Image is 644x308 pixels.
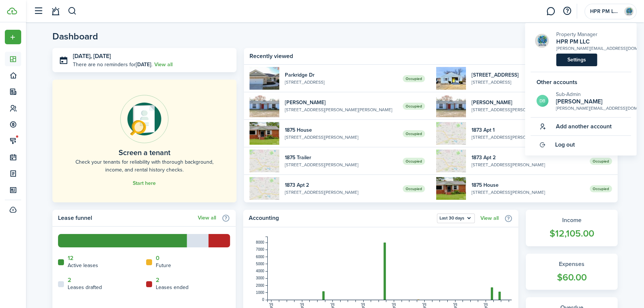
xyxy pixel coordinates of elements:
b: [DATE] [136,61,151,68]
button: Last 30 days [437,214,475,223]
home-widget-title: Accounting [249,214,433,223]
home-widget-title: Recently viewed [249,52,600,61]
img: HPR PM LLC [533,32,551,50]
tspan: 1000 [256,291,265,295]
span: Occupied [403,158,425,165]
button: Open resource center [561,5,573,17]
button: Open menu [5,30,21,44]
img: 1 [436,150,466,172]
span: Occupied [403,130,425,137]
a: Start here [133,180,156,186]
span: Occupied [403,103,425,110]
span: Occupied [403,75,425,82]
h5: Other accounts [531,78,631,87]
widget-stats-title: Expenses [533,260,610,269]
tspan: 3000 [256,276,265,280]
header-page-title: Dashboard [52,32,98,41]
span: Sub-Admin [556,90,581,98]
span: HPR PM LLC [590,9,620,14]
img: 1 [249,67,279,90]
span: Occupied [590,158,612,165]
img: TenantCloud [7,7,17,15]
a: View all [154,61,173,68]
home-widget-title: Leases drafted [68,283,102,291]
home-placeholder-description: Check your tenants for reliability with thorough background, income, and rental history checks. [69,158,220,174]
home-widget-title: Active leases [68,262,98,269]
a: Settings [556,54,597,66]
tspan: 7000 [256,247,265,251]
widget-stats-count: $60.00 [533,270,610,285]
img: HPR PM LLC [623,6,635,17]
tspan: 2000 [256,283,265,288]
a: 12 [68,255,74,262]
a: Income$12,105.00 [526,210,618,246]
span: Occupied [590,185,612,192]
a: 2 [68,277,71,283]
tspan: 6000 [256,255,265,259]
tspan: 4000 [256,269,265,273]
span: Add another account [556,123,612,130]
widget-list-item-description: [STREET_ADDRESS][PERSON_NAME] [471,134,584,141]
span: Log out [555,141,575,148]
widget-list-item-title: 1875 House [285,126,397,134]
tspan: 0 [262,298,264,302]
widget-list-item-description: [STREET_ADDRESS][PERSON_NAME] [285,161,397,168]
widget-list-item-description: [STREET_ADDRESS][PERSON_NAME] [471,189,584,196]
avatar-text: DB [537,95,548,107]
widget-list-item-title: 1875 House [471,181,584,189]
home-widget-title: Future [156,262,171,269]
button: Open menu [437,214,475,223]
a: Messaging [544,2,558,21]
widget-list-item-description: [STREET_ADDRESS] [285,79,397,86]
a: Log out [531,136,631,154]
img: 1 [249,94,279,117]
widget-list-item-description: [STREET_ADDRESS] [471,79,584,86]
widget-list-item-title: [PERSON_NAME] [471,99,584,106]
img: 1 [436,122,466,145]
tspan: 8000 [256,240,265,244]
widget-list-item-title: [STREET_ADDRESS] [471,71,584,79]
h3: [DATE], [DATE] [73,52,231,61]
widget-list-item-title: 1873 Apt 2 [285,181,397,189]
button: Add another account [531,118,612,135]
widget-list-item-title: Parkridge Dr [285,71,397,79]
widget-list-item-description: [STREET_ADDRESS][PERSON_NAME][PERSON_NAME] [471,106,584,113]
span: Property Manager [556,31,598,38]
home-widget-title: Leases ended [156,283,189,291]
widget-list-item-description: [STREET_ADDRESS][PERSON_NAME] [285,134,397,141]
img: 1 [249,150,279,172]
home-placeholder-title: Screen a tenant [119,147,170,158]
widget-list-item-description: [STREET_ADDRESS][PERSON_NAME] [471,161,584,168]
widget-list-item-title: 1873 Apt 2 [471,154,584,161]
img: Online payments [120,95,168,143]
button: Search [68,5,77,17]
a: 2 [156,277,160,283]
img: 1 [436,67,466,90]
home-widget-title: Lease funnel [58,214,194,222]
widget-stats-count: $12,105.00 [533,227,610,241]
img: 1 [436,94,466,117]
p: There are no reminders for . [73,61,152,68]
a: Notifications [48,2,62,21]
img: 1 [249,122,279,145]
widget-stats-title: Income [533,216,610,225]
a: Expenses$60.00 [526,254,618,290]
a: View all [198,215,216,221]
widget-list-item-description: [STREET_ADDRESS][PERSON_NAME] [285,189,397,196]
a: 0 [156,255,160,262]
img: 1 [436,177,466,200]
span: Occupied [403,185,425,192]
tspan: 5000 [256,262,265,266]
widget-list-item-description: [STREET_ADDRESS][PERSON_NAME][PERSON_NAME] [285,106,397,113]
button: Open sidebar [31,4,45,18]
img: 1 [249,177,279,200]
widget-list-item-title: [PERSON_NAME] [285,99,397,106]
widget-list-item-title: 1873 Apt 1 [471,126,584,134]
a: View all [480,215,499,221]
widget-list-item-title: 1875 Trailer [285,154,397,161]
